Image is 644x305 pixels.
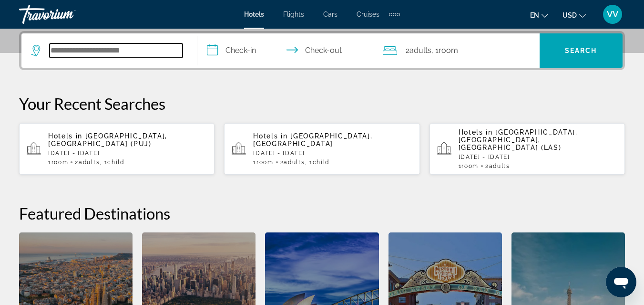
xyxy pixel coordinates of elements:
[565,47,597,54] span: Search
[51,159,69,166] span: Room
[19,94,625,113] p: Your Recent Searches
[19,204,625,223] h2: Featured Destinations
[540,33,623,68] button: Search
[439,46,458,55] span: Room
[197,33,373,68] button: Check in and out dates
[406,44,431,57] span: 2
[48,150,207,157] p: [DATE] - [DATE]
[323,11,337,18] a: Cars
[253,159,273,166] span: 1
[373,33,540,68] button: Travelers: 2 adults, 0 children
[530,8,548,22] button: Change language
[429,123,625,175] button: Hotels in [GEOGRAPHIC_DATA], [GEOGRAPHIC_DATA], [GEOGRAPHIC_DATA] (LAS)[DATE] - [DATE]1Room2Adults
[48,132,167,147] span: [GEOGRAPHIC_DATA], [GEOGRAPHIC_DATA] (PUJ)
[606,267,636,297] iframe: Button to launch messaging window
[21,33,623,68] div: Search widget
[459,128,578,151] span: [GEOGRAPHIC_DATA], [GEOGRAPHIC_DATA], [GEOGRAPHIC_DATA] (LAS)
[357,11,379,18] a: Cruises
[607,10,618,19] span: VV
[100,159,124,166] span: , 1
[244,11,264,18] a: Hotels
[389,7,400,22] button: Extra navigation items
[459,128,493,136] span: Hotels in
[459,163,479,169] span: 1
[253,150,412,157] p: [DATE] - [DATE]
[313,159,329,166] span: Child
[253,132,372,147] span: [GEOGRAPHIC_DATA], [GEOGRAPHIC_DATA]
[19,2,114,27] a: Travorium
[107,159,124,166] span: Child
[79,159,100,166] span: Adults
[461,163,479,169] span: Room
[253,132,287,140] span: Hotels in
[283,11,304,18] a: Flights
[284,159,305,166] span: Adults
[305,159,329,166] span: , 1
[48,132,82,140] span: Hotels in
[409,46,431,55] span: Adults
[431,44,458,57] span: , 1
[562,11,577,19] span: USD
[75,159,100,166] span: 2
[600,4,625,24] button: User Menu
[562,8,586,22] button: Change currency
[489,163,510,169] span: Adults
[280,159,305,166] span: 2
[224,123,419,175] button: Hotels in [GEOGRAPHIC_DATA], [GEOGRAPHIC_DATA][DATE] - [DATE]1Room2Adults, 1Child
[48,159,68,166] span: 1
[19,123,215,175] button: Hotels in [GEOGRAPHIC_DATA], [GEOGRAPHIC_DATA] (PUJ)[DATE] - [DATE]1Room2Adults, 1Child
[459,154,617,160] p: [DATE] - [DATE]
[530,11,539,19] span: en
[485,163,510,169] span: 2
[256,159,274,166] span: Room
